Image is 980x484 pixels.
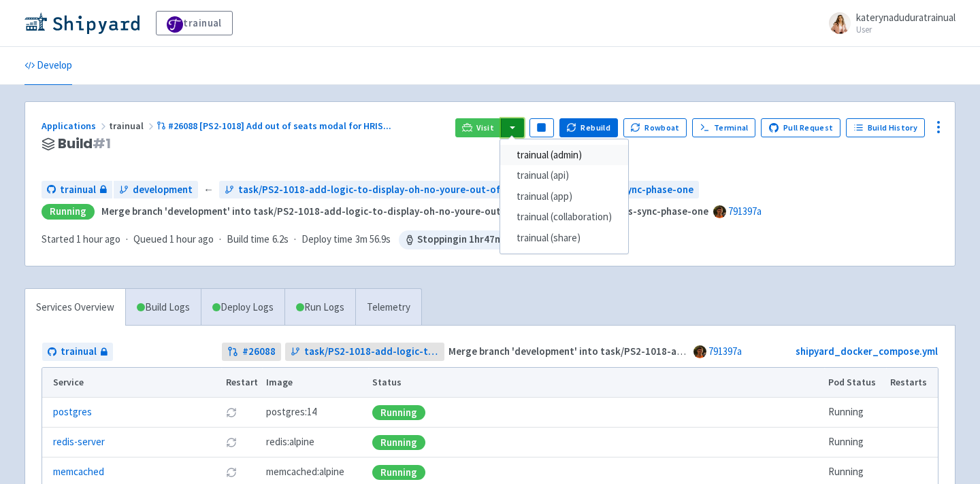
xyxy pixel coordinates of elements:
span: 6.2s [272,232,289,247]
div: Running [372,465,425,480]
a: trainual [42,181,112,199]
time: 1 hour ago [76,232,120,245]
div: Running [372,405,425,420]
span: Queued [133,232,214,245]
a: trainual [156,11,233,35]
a: Terminal [692,118,755,137]
a: Applications [42,120,109,132]
strong: # 26088 [242,344,276,360]
span: trainual [109,120,157,132]
th: Restarts [886,368,938,398]
span: Stopping in 1 hr 47 min [399,230,527,249]
span: task/PS2-1018-add-logic-to-display-oh-no-youre-out-of-seats-modal-if-ff-is-hris-sync-phase-one [304,344,440,360]
button: Pause [529,118,554,137]
small: User [856,25,955,34]
a: katerynaduduratrainual User [821,12,955,34]
span: ← [203,182,214,198]
time: 1 hour ago [169,232,214,245]
a: trainual (share) [500,228,628,249]
span: Build [58,136,111,152]
a: Build Logs [126,289,201,326]
span: # 1 [93,134,111,153]
th: Status [368,368,824,398]
a: Visit [455,118,502,137]
button: Restart pod [226,407,237,418]
span: katerynaduduratrainual [856,11,955,24]
span: Started [42,232,120,245]
a: postgres [53,404,92,420]
a: task/PS2-1018-add-logic-to-display-oh-no-youre-out-of-seats-modal-if-ff-is-hris-sync-phase-one [285,343,445,361]
button: Rowboat [623,118,687,137]
span: trainual [60,182,96,198]
td: Running [824,428,886,457]
span: redis:alpine [266,434,314,450]
a: redis-server [53,434,105,450]
img: Shipyard logo [24,12,140,34]
a: Build History [846,118,925,137]
span: Build time [227,232,269,247]
a: trainual (app) [500,186,628,207]
a: development [114,181,198,199]
button: Restart pod [226,437,237,448]
span: Visit [476,122,494,133]
a: shipyard_docker_compose.yml [796,345,938,358]
span: Deploy time [301,232,353,247]
a: Develop [24,47,72,85]
strong: Merge branch 'development' into task/PS2-1018-add-logic-to-display-oh-no-youre-out-of-seats-modal... [101,205,708,218]
a: trainual [42,343,113,361]
a: Telemetry [355,289,421,326]
a: 791397a [728,205,762,218]
a: trainual (collaboration) [500,207,628,228]
td: Running [824,398,886,428]
a: trainual (api) [500,165,628,186]
a: #26088 [222,343,281,361]
span: development [133,182,193,198]
div: · · · [42,230,527,249]
th: Image [262,368,368,398]
span: trainual [61,344,97,360]
button: Restart pod [226,467,237,478]
a: trainual (admin) [500,145,628,166]
th: Restart [221,368,262,398]
th: Pod Status [824,368,886,398]
span: 3m 56.9s [355,232,391,247]
span: #26088 [PS2-1018] Add out of seats modal for HRIS ... [168,120,391,132]
span: task/PS2-1018-add-logic-to-display-oh-no-youre-out-of-seats-modal-if-ff-is-hris-sync-phase-one [238,182,693,198]
th: Service [42,368,221,398]
span: memcached:alpine [266,464,344,480]
span: postgres:14 [266,404,316,420]
div: Running [42,204,95,220]
div: Running [372,435,425,450]
a: task/PS2-1018-add-logic-to-display-oh-no-youre-out-of-seats-modal-if-ff-is-hris-sync-phase-one [219,181,699,199]
a: memcached [53,464,104,480]
a: Services Overview [25,289,125,326]
a: #26088 [PS2-1018] Add out of seats modal for HRIS... [157,120,393,132]
a: Run Logs [284,289,355,326]
a: Deploy Logs [201,289,284,326]
a: 791397a [708,345,742,358]
a: Pull Request [761,118,840,137]
button: Rebuild [559,118,618,137]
